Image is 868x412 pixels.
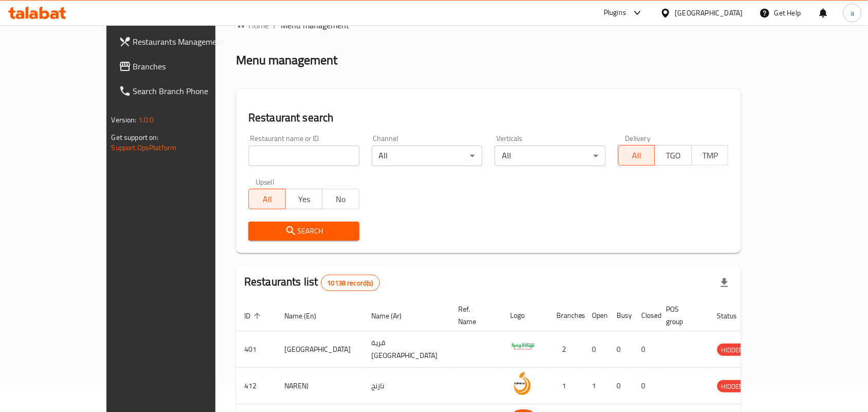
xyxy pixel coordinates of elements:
[322,189,359,209] button: No
[609,331,634,368] td: 0
[248,222,359,241] button: Search
[548,331,584,368] td: 2
[273,19,277,31] li: /
[584,368,609,404] td: 1
[257,225,351,238] span: Search
[548,368,584,404] td: 1
[666,303,697,328] span: POS group
[623,148,652,163] span: All
[634,368,658,404] td: 0
[502,300,548,331] th: Logo
[548,300,584,331] th: Branches
[138,113,154,127] span: 1.0.0
[112,141,177,154] a: Support.OpsPlatform
[372,146,483,166] div: All
[244,274,380,291] h2: Restaurants list
[634,300,658,331] th: Closed
[675,7,743,19] div: [GEOGRAPHIC_DATA]
[692,145,729,166] button: TMP
[236,19,269,31] a: Home
[276,331,363,368] td: [GEOGRAPHIC_DATA]
[618,145,656,166] button: All
[248,189,286,209] button: All
[285,189,323,209] button: Yes
[248,146,359,166] input: Search for restaurant name or ID..
[256,178,275,186] label: Upsell
[111,79,251,103] a: Search Branch Phone
[584,331,609,368] td: 0
[111,54,251,79] a: Branches
[625,135,651,142] label: Delivery
[609,300,634,331] th: Busy
[290,192,319,207] span: Yes
[717,344,748,356] span: HIDDEN
[717,381,748,392] span: HIDDEN
[236,331,276,368] td: 401
[584,300,609,331] th: Open
[696,148,725,163] span: TMP
[111,29,251,54] a: Restaurants Management
[321,275,380,291] div: Total records count
[458,303,490,328] span: Ref. Name
[276,368,363,404] td: NARENJ
[133,35,243,48] span: Restaurants Management
[510,371,536,397] img: NARENJ
[112,113,137,127] span: Version:
[253,192,282,207] span: All
[363,331,450,368] td: قرية [GEOGRAPHIC_DATA]
[327,192,355,207] span: No
[717,310,751,322] span: Status
[655,145,692,166] button: TGO
[851,7,854,19] span: a
[609,368,634,404] td: 0
[659,148,688,163] span: TGO
[248,110,729,126] h2: Restaurant search
[284,310,330,322] span: Name (En)
[236,52,337,68] h2: Menu management
[717,380,748,392] div: HIDDEN
[133,85,243,97] span: Search Branch Phone
[112,131,159,144] span: Get support on:
[363,368,450,404] td: نارنج
[495,146,606,166] div: All
[236,368,276,404] td: 412
[712,271,737,295] div: Export file
[281,19,349,31] span: Menu management
[321,278,379,288] span: 10138 record(s)
[634,331,658,368] td: 0
[604,7,626,19] div: Plugins
[510,334,536,360] img: Spicy Village
[133,60,243,73] span: Branches
[371,310,415,322] span: Name (Ar)
[244,310,264,322] span: ID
